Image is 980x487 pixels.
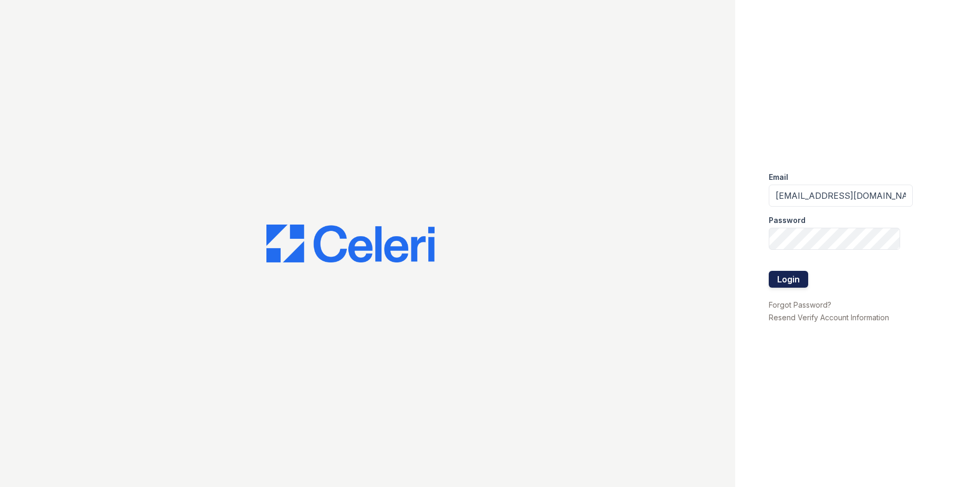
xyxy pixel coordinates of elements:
[769,271,808,288] button: Login
[769,313,889,322] a: Resend Verify Account Information
[266,225,435,262] img: CE_Logo_Blue-a8612792a0a2168367f1c8372b55b34899dd931a85d93a1a3d3e32e68fde9ad4.png
[769,215,806,226] label: Password
[769,172,788,182] label: Email
[769,300,831,309] a: Forgot Password?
